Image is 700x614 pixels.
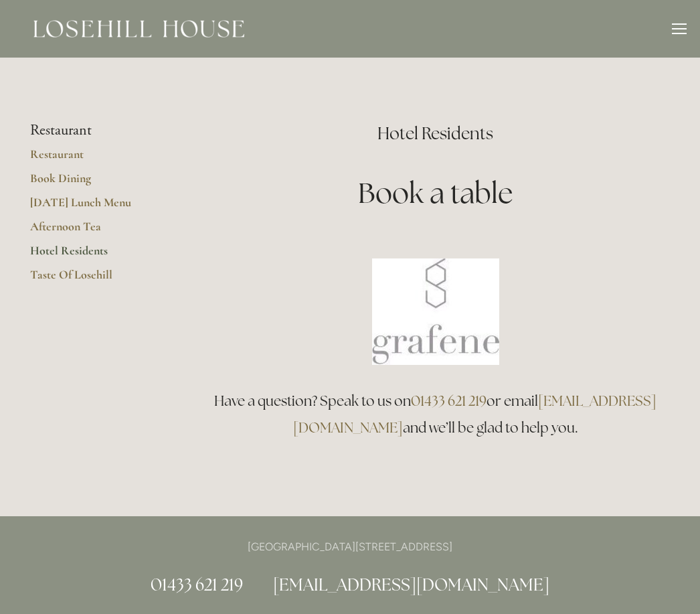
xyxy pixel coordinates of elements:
[293,392,657,437] a: [EMAIL_ADDRESS][DOMAIN_NAME]
[411,392,487,410] a: 01433 621 219
[30,195,158,219] a: [DATE] Lunch Menu
[30,122,158,139] li: Restaurant
[30,243,158,267] a: Hotel Residents
[201,122,670,145] h2: Hotel Residents
[372,258,499,365] img: Book a table at Grafene Restaurant @ Losehill
[273,574,549,595] a: [EMAIL_ADDRESS][DOMAIN_NAME]
[201,388,670,441] h3: Have a question? Speak to us on or email and we’ll be glad to help you.
[30,267,158,291] a: Taste Of Losehill
[30,219,158,243] a: Afternoon Tea
[30,171,158,195] a: Book Dining
[201,173,670,213] h1: Book a table
[30,538,670,556] p: [GEOGRAPHIC_DATA][STREET_ADDRESS]
[30,147,158,171] a: Restaurant
[151,574,243,595] a: 01433 621 219
[33,20,244,37] img: Losehill House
